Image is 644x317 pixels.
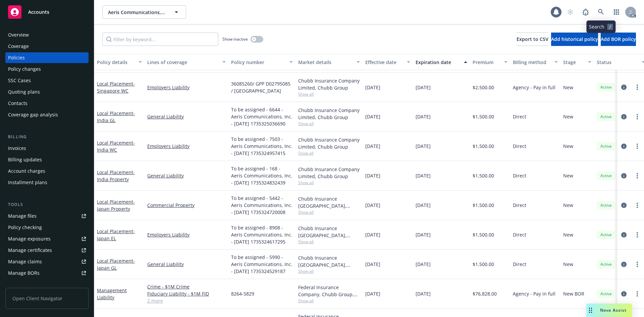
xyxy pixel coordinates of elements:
[97,258,135,271] span: - Japan GL
[599,173,613,179] span: Active
[560,54,594,70] button: Stage
[563,143,573,150] span: New
[8,222,42,233] div: Policy checking
[5,41,89,52] a: Coverage
[97,228,135,242] span: - Japan EL
[147,172,226,179] a: General Liability
[5,98,89,109] a: Contacts
[620,83,628,91] a: circleInformation
[8,177,47,188] div: Installment plans
[633,290,641,298] a: more
[5,52,89,63] a: Policies
[416,59,460,66] div: Expiration date
[231,106,293,127] span: To be assigned - 6644 - Aeris Communications, Inc. - [DATE] 1735325036690
[147,84,226,91] a: Employers Liability
[5,30,89,40] a: Overview
[513,113,526,120] span: Direct
[298,254,360,268] div: Chubb Insurance [GEOGRAPHIC_DATA], Chubb Group
[620,290,628,298] a: circleInformation
[633,172,641,180] a: more
[5,222,89,233] a: Policy checking
[601,33,636,46] button: Add BOR policy
[298,225,360,239] div: Chubb Insurance [GEOGRAPHIC_DATA], Chubb Group
[517,36,548,42] span: Export to CSV
[147,261,226,268] a: General Liability
[97,169,135,182] a: Local Placement
[97,199,135,212] span: - Japan Property
[28,9,49,15] span: Accounts
[97,169,135,182] span: - India Property
[298,136,360,150] div: Chubb Insurance Company Limited, Chubb Group
[551,36,598,42] span: Add historical policy
[298,239,360,245] span: Show all
[222,36,248,42] span: Show inactive
[5,154,89,165] a: Billing updates
[298,107,360,121] div: Chubb Insurance Company Limited, Chubb Group
[633,142,641,150] a: more
[563,113,573,120] span: New
[365,143,380,150] span: [DATE]
[416,113,431,120] span: [DATE]
[633,83,641,91] a: more
[298,77,360,91] div: Chubb Insurance Company Limited, Chubb Group
[473,113,494,120] span: $1,500.00
[416,202,431,209] span: [DATE]
[8,268,40,278] div: Manage BORs
[8,52,25,63] div: Policies
[620,231,628,239] a: circleInformation
[599,84,613,90] span: Active
[510,54,560,70] button: Billing method
[97,81,135,94] a: Local Placement
[620,142,628,150] a: circleInformation
[586,304,595,317] div: Drag to move
[473,172,494,179] span: $1,500.00
[8,154,42,165] div: Billing updates
[5,64,89,74] a: Policy changes
[599,114,613,120] span: Active
[231,136,293,157] span: To be assigned - 7503 - Aeris Communications, Inc. - [DATE] 1735324957415
[147,143,226,150] a: Employers Liability
[363,54,413,70] button: Effective date
[231,80,293,94] span: 36085260/ GPP D02795085 / [GEOGRAPHIC_DATA]
[296,54,363,70] button: Market details
[298,59,353,66] div: Market details
[473,84,494,91] span: $2,500.00
[586,304,632,317] button: Nova Assist
[8,245,52,256] div: Manage certificates
[147,297,226,304] a: 2 more
[563,231,573,238] span: New
[298,150,360,156] span: Show all
[231,165,293,186] span: To be assigned - 168 - Aeris Communications, Inc. - [DATE] 1735324832439
[298,284,360,298] div: Federal Insurance Company, Chubb Group, Chubb Group (International)
[633,260,641,268] a: more
[231,224,293,245] span: To be assigned - 8908 - Aeris Communications, Inc. - [DATE] 1735324617295
[5,3,89,21] a: Accounts
[470,54,510,70] button: Premium
[97,258,135,271] a: Local Placement
[8,109,58,120] div: Coverage gap analysis
[473,202,494,209] span: $1,500.00
[600,307,627,313] span: Nova Assist
[97,140,135,153] a: Local Placement
[599,261,613,267] span: Active
[147,231,226,238] a: Employers Liability
[147,202,226,209] a: Commercial Property
[8,143,26,154] div: Invoices
[97,140,135,153] span: - India WC
[513,261,526,268] span: Direct
[416,84,431,91] span: [DATE]
[298,180,360,186] span: Show all
[416,172,431,179] span: [DATE]
[8,64,41,74] div: Policy changes
[298,298,360,304] span: Show all
[8,41,29,52] div: Coverage
[97,287,127,301] a: Management Liability
[147,290,226,297] a: Fiduciary Liability - $1M FID
[365,113,380,120] span: [DATE]
[563,172,573,179] span: New
[513,172,526,179] span: Direct
[5,166,89,176] a: Account charges
[473,290,497,297] span: $76,828.00
[599,291,613,297] span: Active
[8,166,45,176] div: Account charges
